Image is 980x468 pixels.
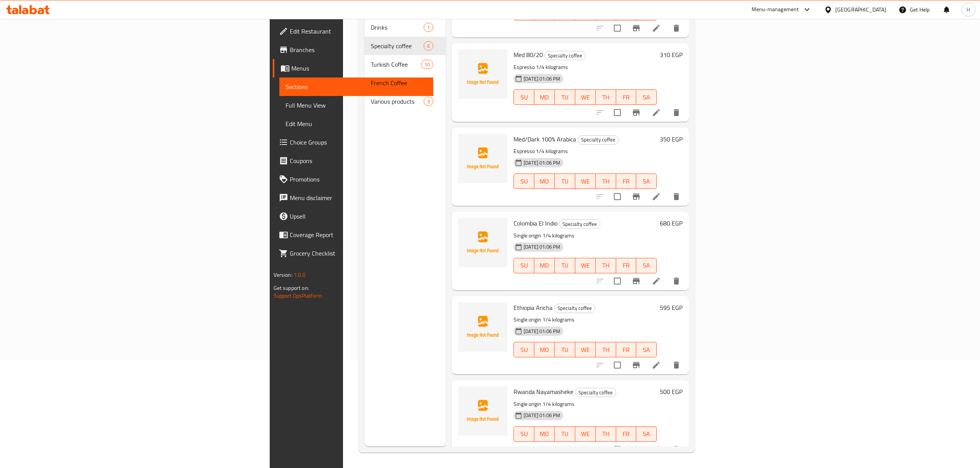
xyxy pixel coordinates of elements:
[520,159,563,167] span: [DATE] 01:06 PM
[660,49,683,60] h6: 310 EGP
[575,89,596,105] button: WE
[274,291,323,301] a: Support.OpsPlatform
[596,426,616,442] button: TH
[575,258,596,273] button: WE
[599,428,613,439] span: TH
[639,260,654,271] span: SA
[514,49,543,61] span: Med 80/20
[559,220,600,229] span: Specialty coffee
[458,218,507,267] img: Colombia El Indio
[652,276,661,286] a: Edit menu item
[616,342,637,357] button: FR
[290,175,427,184] span: Promotions
[554,304,595,313] div: Specialty coffee
[517,344,531,355] span: SU
[517,428,531,439] span: SU
[273,170,433,189] a: Promotions
[660,302,683,313] h6: 595 EGP
[599,176,613,187] span: TH
[424,79,433,87] span: 3
[365,92,446,111] div: Various products3
[371,97,424,106] div: Various products
[424,98,433,105] span: 3
[555,426,575,442] button: TU
[667,356,686,374] button: delete
[636,258,657,273] button: SA
[616,258,637,273] button: FR
[534,173,555,189] button: MO
[365,18,446,37] div: Drinks1
[286,82,427,91] span: Sections
[514,399,657,409] p: Single origin 1/4 kilograms
[660,134,683,145] h6: 350 EGP
[286,101,427,110] span: Full Menu View
[558,92,572,103] span: TU
[578,428,593,439] span: WE
[596,342,616,357] button: TH
[424,41,433,51] div: items
[514,426,534,442] button: SU
[286,119,427,128] span: Edit Menu
[599,260,613,271] span: TH
[575,426,596,442] button: WE
[575,388,616,397] div: Specialty coffee
[596,173,616,189] button: TH
[514,173,534,189] button: SU
[273,226,433,244] a: Coverage Report
[365,74,446,92] div: French Coffee3
[619,344,634,355] span: FR
[273,133,433,152] a: Choice Groups
[609,20,625,36] span: Select to update
[555,173,575,189] button: TU
[545,51,585,60] span: Specialty coffee
[517,92,531,103] span: SU
[575,342,596,357] button: WE
[578,260,593,271] span: WE
[290,193,427,202] span: Menu disclaimer
[273,189,433,207] a: Menu disclaimer
[627,356,645,374] button: Branch-specific-item
[636,89,657,105] button: SA
[555,258,575,273] button: TU
[616,173,637,189] button: FR
[514,231,657,241] p: Single origin 1/4 kilograms
[558,344,572,355] span: TU
[627,187,645,206] button: Branch-specific-item
[291,64,427,73] span: Menus
[279,96,433,114] a: Full Menu View
[558,428,572,439] span: TU
[537,176,552,187] span: MO
[652,192,661,201] a: Edit menu item
[636,426,657,442] button: SA
[667,19,686,37] button: delete
[520,412,563,419] span: [DATE] 01:06 PM
[458,302,507,352] img: Ethiopia Aricha
[424,78,433,88] div: items
[609,441,625,458] span: Select to update
[544,51,586,60] div: Specialty coffee
[639,92,654,103] span: SA
[639,176,654,187] span: SA
[294,270,306,280] span: 1.0.0
[279,77,433,96] a: Sections
[652,360,661,370] a: Edit menu item
[537,344,552,355] span: MO
[520,243,563,251] span: [DATE] 01:06 PM
[619,260,634,271] span: FR
[575,388,616,397] span: Specialty coffee
[371,78,424,88] span: French Coffee
[514,62,657,72] p: Espresso 1/4 kilograms
[609,357,625,373] span: Select to update
[290,212,427,221] span: Upsell
[619,176,634,187] span: FR
[636,173,657,189] button: SA
[371,60,421,69] span: Turkish Coffee
[555,342,575,357] button: TU
[424,97,433,106] div: items
[290,230,427,239] span: Coverage Report
[537,92,552,103] span: MO
[520,328,563,335] span: [DATE] 01:06 PM
[554,304,595,313] span: Specialty coffee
